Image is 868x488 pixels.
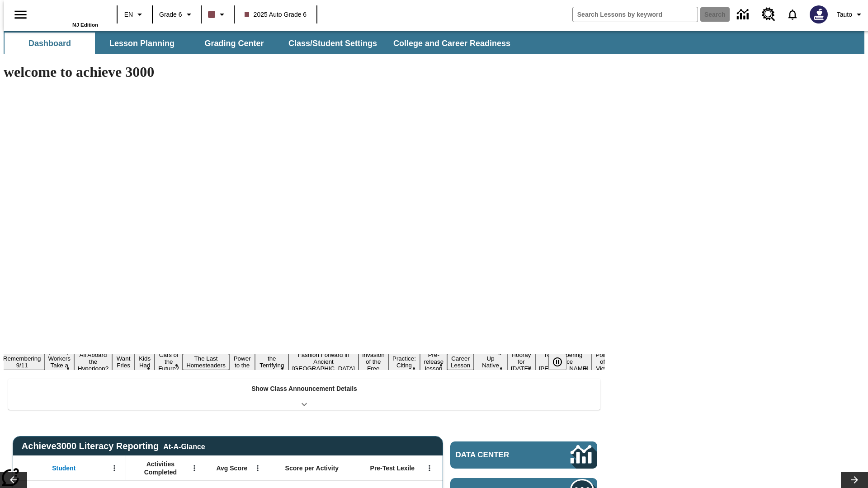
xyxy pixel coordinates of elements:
button: Slide 15 Career Lesson [447,354,474,370]
button: Grading Center [189,33,279,54]
a: Home [39,4,98,22]
div: At-A-Glance [163,441,205,451]
span: Grade 6 [159,10,182,19]
button: Slide 18 Remembering Justice O'Connor [535,350,592,373]
div: SubNavbar [4,33,519,54]
button: Slide 3 Labor Day: Workers Take a Stand [45,347,74,377]
span: Avg Score [216,464,247,472]
a: Notifications [781,3,804,26]
div: Home [39,3,98,28]
a: Resource Center, Will open in new tab [756,2,781,27]
button: Open Menu [251,461,264,475]
span: Achieve3000 Literacy Reporting [22,441,205,451]
button: Language: EN, Select a language [120,6,149,23]
button: Open Menu [188,461,201,475]
button: Slide 19 Point of View [592,350,613,373]
p: Show Class Announcement Details [251,384,357,394]
span: Score per Activity [285,464,339,472]
button: Lesson Planning [97,33,187,54]
span: Data Center [456,450,540,460]
button: Grade: Grade 6, Select a grade [156,6,198,23]
button: Slide 4 All Aboard the Hyperloop? [74,350,112,373]
button: Slide 12 The Invasion of the Free CD [359,343,388,380]
button: Slide 9 Solar Power to the People [229,347,255,377]
button: Pause [548,354,566,370]
button: Slide 6 Dirty Jobs Kids Had To Do [135,340,155,384]
div: SubNavbar [4,31,864,54]
span: NJ Edition [72,22,98,28]
button: Slide 7 Cars of the Future? [155,350,183,373]
span: Pre-Test Lexile [370,464,415,472]
button: Slide 8 The Last Homesteaders [183,354,229,370]
button: Slide 10 Attack of the Terrifying Tomatoes [255,347,288,377]
span: Activities Completed [131,460,190,476]
button: Profile/Settings [833,6,868,23]
button: Open Menu [423,461,436,475]
button: Select a new avatar [804,3,833,26]
span: Student [52,464,75,472]
img: Avatar [810,5,828,23]
button: Slide 5 Do You Want Fries With That? [112,340,135,384]
a: Data Center [450,441,597,469]
div: Pause [548,354,576,370]
button: Slide 17 Hooray for Constitution Day! [507,350,535,373]
span: Tauto [837,10,852,19]
button: Lesson carousel, Next [841,472,868,488]
input: search field [573,7,698,22]
button: Slide 14 Pre-release lesson [420,350,447,373]
h1: welcome to achieve 3000 [4,64,605,80]
span: EN [124,10,133,19]
button: Class/Student Settings [281,33,384,54]
button: Class color is dark brown. Change class color [204,6,231,23]
button: College and Career Readiness [386,33,518,54]
button: Open Menu [108,461,121,475]
button: Slide 16 Cooking Up Native Traditions [474,347,507,377]
div: Show Class Announcement Details [8,379,600,410]
button: Slide 11 Fashion Forward in Ancient Rome [288,350,359,373]
button: Dashboard [5,33,95,54]
span: 2025 Auto Grade 6 [245,10,307,19]
button: Slide 13 Mixed Practice: Citing Evidence [388,347,420,377]
a: Data Center [731,2,756,27]
button: Open side menu [7,1,34,28]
